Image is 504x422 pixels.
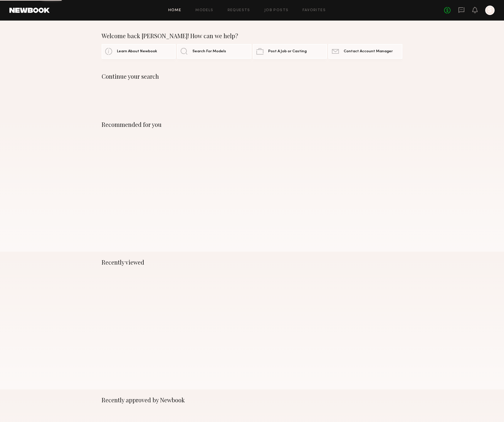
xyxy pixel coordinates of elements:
[328,44,402,59] a: Contact Account Manager
[228,9,250,12] a: Requests
[303,9,326,12] a: Favorites
[168,9,182,12] a: Home
[268,50,307,53] span: Post A Job or Casting
[485,6,495,15] a: S
[177,44,251,59] a: Search For Models
[102,73,402,80] div: Continue your search
[102,396,402,403] div: Recently approved by Newbook
[102,121,402,128] div: Recommended for you
[344,50,393,53] span: Contact Account Manager
[102,44,176,59] a: Learn About Newbook
[102,259,402,266] div: Recently viewed
[102,32,402,39] div: Welcome back [PERSON_NAME]! How can we help?
[117,50,157,53] span: Learn About Newbook
[253,44,327,59] a: Post A Job or Casting
[195,9,213,12] a: Models
[264,9,289,12] a: Job Posts
[192,50,226,53] span: Search For Models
